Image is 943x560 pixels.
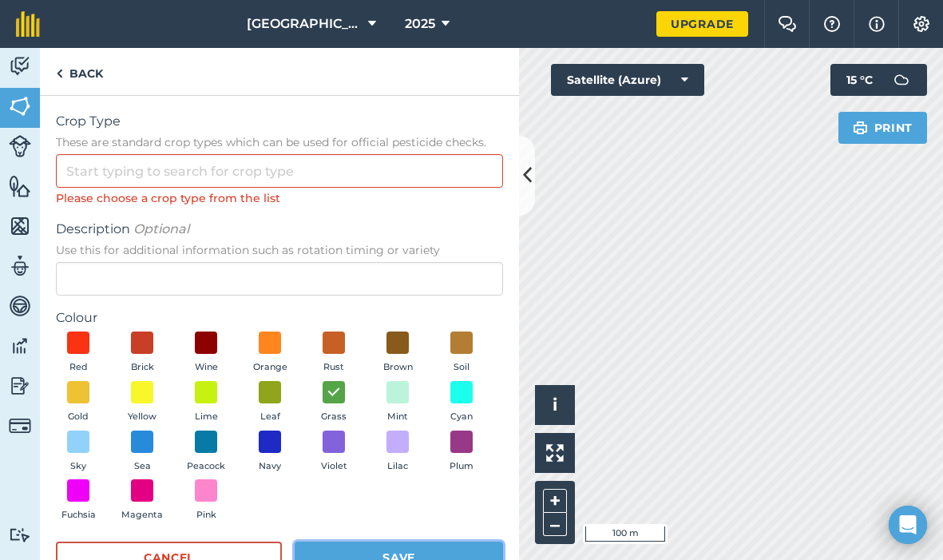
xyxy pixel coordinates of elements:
img: svg+xml;base64,PHN2ZyB4bWxucz0iaHR0cDovL3d3dy53My5vcmcvMjAwMC9zdmciIHdpZHRoPSIxNyIgaGVpZ2h0PSIxNy... [869,14,885,34]
button: Grass [311,381,356,424]
img: svg+xml;base64,PD94bWwgdmVyc2lvbj0iMS4wIiBlbmNvZGluZz0idXRmLTgiPz4KPCEtLSBHZW5lcmF0b3I6IEFkb2JlIE... [886,64,917,96]
span: Violet [321,459,347,474]
button: Rust [311,332,356,375]
img: fieldmargin Logo [16,11,40,37]
span: Brick [131,360,154,375]
span: Grass [321,410,347,424]
button: Print [838,112,928,144]
span: Brown [383,360,413,375]
span: Cyan [450,410,473,424]
button: + [543,489,567,513]
img: svg+xml;base64,PHN2ZyB4bWxucz0iaHR0cDovL3d3dy53My5vcmcvMjAwMC9zdmciIHdpZHRoPSIxOCIgaGVpZ2h0PSIyNC... [327,383,341,402]
img: svg+xml;base64,PHN2ZyB4bWxucz0iaHR0cDovL3d3dy53My5vcmcvMjAwMC9zdmciIHdpZHRoPSIxOSIgaGVpZ2h0PSIyNC... [853,118,868,137]
span: i [553,395,557,415]
span: Yellow [128,410,157,424]
button: Plum [439,431,484,474]
span: Rust [323,360,344,375]
button: – [543,513,567,536]
span: Lilac [387,459,408,474]
button: 15 °C [830,64,927,96]
span: 2025 [405,14,435,34]
div: Please choose a crop type from the list [56,189,503,207]
span: [GEOGRAPHIC_DATA] paRK [247,14,362,34]
span: Use this for additional information such as rotation timing or variety [56,242,503,258]
img: svg+xml;base64,PD94bWwgdmVyc2lvbj0iMS4wIiBlbmNvZGluZz0idXRmLTgiPz4KPCEtLSBHZW5lcmF0b3I6IEFkb2JlIE... [9,374,31,398]
button: Pink [184,479,228,522]
label: Colour [56,308,503,328]
button: Gold [56,381,101,424]
button: Magenta [120,479,164,522]
span: Sea [134,459,151,474]
span: Fuchsia [61,508,96,522]
img: svg+xml;base64,PHN2ZyB4bWxucz0iaHR0cDovL3d3dy53My5vcmcvMjAwMC9zdmciIHdpZHRoPSI1NiIgaGVpZ2h0PSI2MC... [9,214,31,238]
span: Red [69,360,88,375]
button: Sky [56,431,101,474]
button: Fuchsia [56,479,101,522]
span: Soil [454,360,470,375]
span: 15 ° C [846,64,873,96]
button: Brown [375,332,420,375]
span: Peacock [187,459,225,474]
span: These are standard crop types which can be used for official pesticide checks. [56,134,503,150]
img: svg+xml;base64,PD94bWwgdmVyc2lvbj0iMS4wIiBlbmNvZGluZz0idXRmLTgiPz4KPCEtLSBHZW5lcmF0b3I6IEFkb2JlIE... [9,135,31,157]
button: Violet [311,431,356,474]
span: Mint [387,410,408,424]
img: svg+xml;base64,PHN2ZyB4bWxucz0iaHR0cDovL3d3dy53My5vcmcvMjAwMC9zdmciIHdpZHRoPSI1NiIgaGVpZ2h0PSI2MC... [9,174,31,198]
button: Peacock [184,431,228,474]
span: Magenta [121,508,163,522]
span: Orange [253,360,287,375]
button: Yellow [120,381,164,424]
button: Mint [375,381,420,424]
img: svg+xml;base64,PD94bWwgdmVyc2lvbj0iMS4wIiBlbmNvZGluZz0idXRmLTgiPz4KPCEtLSBHZW5lcmF0b3I6IEFkb2JlIE... [9,54,31,78]
span: Description [56,220,503,239]
button: Orange [248,332,292,375]
span: Leaf [260,410,280,424]
span: Plum [450,459,473,474]
img: svg+xml;base64,PD94bWwgdmVyc2lvbj0iMS4wIiBlbmNvZGluZz0idXRmLTgiPz4KPCEtLSBHZW5lcmF0b3I6IEFkb2JlIE... [9,294,31,318]
a: Back [40,48,119,95]
em: Optional [133,221,189,236]
span: Gold [68,410,89,424]
button: i [535,385,575,425]
a: Upgrade [656,11,748,37]
button: Soil [439,332,484,375]
span: Crop Type [56,112,503,131]
img: svg+xml;base64,PD94bWwgdmVyc2lvbj0iMS4wIiBlbmNvZGluZz0idXRmLTgiPz4KPCEtLSBHZW5lcmF0b3I6IEFkb2JlIE... [9,415,31,437]
img: svg+xml;base64,PHN2ZyB4bWxucz0iaHR0cDovL3d3dy53My5vcmcvMjAwMC9zdmciIHdpZHRoPSI1NiIgaGVpZ2h0PSI2MC... [9,94,31,118]
div: Open Intercom Messenger [889,506,927,544]
button: Lilac [375,431,420,474]
button: Sea [120,431,164,474]
img: A question mark icon [822,16,842,32]
button: Satellite (Azure) [551,64,704,96]
input: Start typing to search for crop type [56,154,503,188]
button: Brick [120,332,164,375]
button: Lime [184,381,228,424]
span: Navy [259,459,281,474]
img: Two speech bubbles overlapping with the left bubble in the forefront [778,16,797,32]
img: svg+xml;base64,PD94bWwgdmVyc2lvbj0iMS4wIiBlbmNvZGluZz0idXRmLTgiPz4KPCEtLSBHZW5lcmF0b3I6IEFkb2JlIE... [9,254,31,278]
button: Wine [184,332,228,375]
span: Sky [70,459,86,474]
button: Red [56,332,101,375]
button: Leaf [248,381,292,424]
button: Navy [248,431,292,474]
img: svg+xml;base64,PHN2ZyB4bWxucz0iaHR0cDovL3d3dy53My5vcmcvMjAwMC9zdmciIHdpZHRoPSI5IiBoZWlnaHQ9IjI0Ii... [56,64,63,83]
img: svg+xml;base64,PD94bWwgdmVyc2lvbj0iMS4wIiBlbmNvZGluZz0idXRmLTgiPz4KPCEtLSBHZW5lcmF0b3I6IEFkb2JlIE... [9,334,31,358]
span: Pink [196,508,216,522]
img: Four arrows, one pointing top left, one top right, one bottom right and the last bottom left [546,444,564,462]
span: Lime [195,410,218,424]
span: Wine [195,360,218,375]
img: svg+xml;base64,PD94bWwgdmVyc2lvbj0iMS4wIiBlbmNvZGluZz0idXRmLTgiPz4KPCEtLSBHZW5lcmF0b3I6IEFkb2JlIE... [9,527,31,542]
button: Cyan [439,381,484,424]
img: A cog icon [912,16,931,32]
